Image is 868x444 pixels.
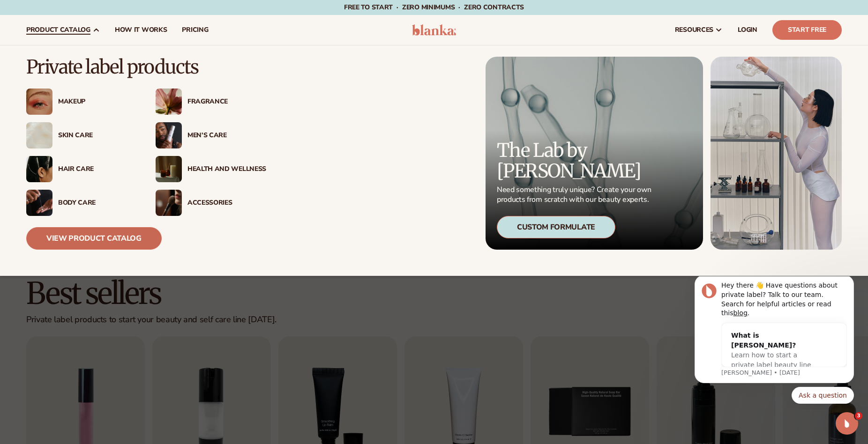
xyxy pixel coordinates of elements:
a: pricing [174,15,216,45]
div: Hey there 👋 Have questions about private label? Talk to our team. Search for helpful articles or ... [41,5,166,41]
a: Male hand applying moisturizer. Body Care [26,190,137,216]
span: Learn how to start a private label beauty line with [PERSON_NAME] [51,75,131,102]
a: Candles and incense on table. Health And Wellness [156,156,266,182]
img: Female in lab with equipment. [711,57,842,250]
div: Men’s Care [187,132,266,140]
a: Female with makeup brush. Accessories [156,190,266,216]
img: Female with glitter eye makeup. [26,89,52,115]
div: What is [PERSON_NAME]? [51,54,138,74]
a: Microscopic product formula. The Lab by [PERSON_NAME] Need something truly unique? Create your ow... [486,57,703,250]
p: The Lab by [PERSON_NAME] [497,140,654,181]
div: Skin Care [58,132,137,140]
div: Makeup [58,98,137,106]
span: 3 [855,412,862,420]
a: blog [53,33,67,40]
div: Health And Wellness [187,165,266,173]
img: Female hair pulled back with clips. [26,156,52,182]
a: View Product Catalog [26,227,162,250]
a: resources [667,15,730,45]
div: Fragrance [187,98,266,106]
div: Quick reply options [14,111,173,127]
div: Custom Formulate [497,216,615,238]
a: How It Works [107,15,175,45]
img: Male hand applying moisturizer. [26,190,52,216]
span: How It Works [115,26,167,34]
div: Hair Care [58,165,137,173]
a: Cream moisturizer swatch. Skin Care [26,122,137,148]
a: product catalog [19,15,107,45]
img: Candles and incense on table. [156,156,182,182]
a: Start Free [772,20,842,40]
div: Body Care [58,199,137,207]
img: Cream moisturizer swatch. [26,122,52,148]
span: resources [675,26,713,34]
a: Female hair pulled back with clips. Hair Care [26,156,137,182]
img: Female with makeup brush. [156,190,182,216]
div: Message content [41,5,166,90]
p: Private label products [26,57,266,77]
button: Quick reply: Ask a question [111,111,173,127]
a: Male holding moisturizer bottle. Men’s Care [156,122,266,148]
img: Profile image for Lee [21,7,36,22]
iframe: Intercom live chat [836,412,858,435]
p: Message from Lee, sent 6d ago [41,92,166,101]
a: Female with glitter eye makeup. Makeup [26,89,137,115]
span: LOGIN [738,26,757,34]
a: LOGIN [730,15,765,45]
p: Need something truly unique? Create your own products from scratch with our beauty experts. [497,185,654,205]
span: product catalog [26,26,90,34]
span: Free to start · ZERO minimums · ZERO contracts [344,3,524,12]
div: What is [PERSON_NAME]?Learn how to start a private label beauty line with [PERSON_NAME] [41,47,147,111]
div: Accessories [187,199,266,207]
img: Male holding moisturizer bottle. [156,122,182,148]
iframe: Intercom notifications message [681,276,868,409]
span: pricing [182,26,208,34]
img: Pink blooming flower. [156,89,182,115]
a: Pink blooming flower. Fragrance [156,89,266,115]
img: logo [412,24,456,36]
